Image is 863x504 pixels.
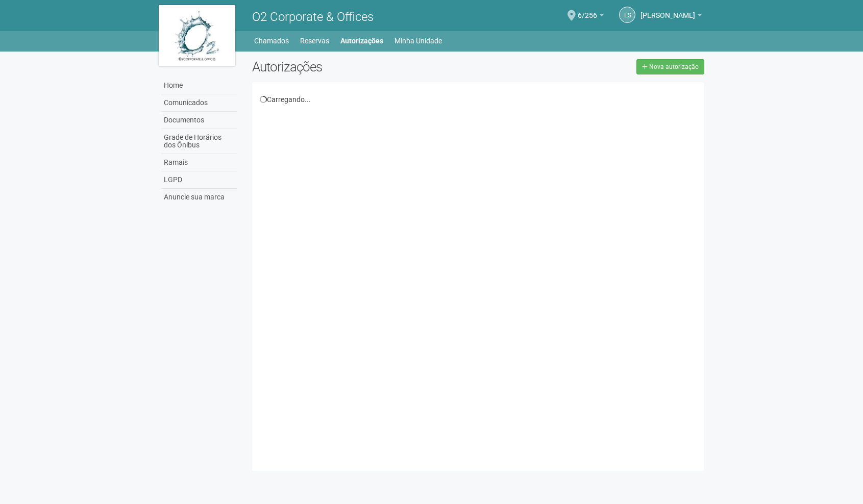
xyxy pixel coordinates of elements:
span: O2 Corporate & Offices [252,10,374,24]
span: Nova autorização [649,63,699,70]
span: Eliza Seoud Gonçalves [640,2,695,19]
a: Anuncie sua marca [161,189,237,206]
a: [PERSON_NAME] [640,13,702,21]
a: Comunicados [161,94,237,112]
a: Grade de Horários dos Ônibus [161,129,237,154]
a: Autorizações [340,34,383,48]
div: Carregando... [260,95,697,104]
a: Documentos [161,112,237,129]
a: Chamados [254,34,289,48]
a: 6/256 [578,13,604,21]
h2: Autorizações [252,59,471,74]
a: ES [619,7,635,23]
a: Home [161,77,237,94]
span: 6/256 [578,2,597,19]
a: Nova autorização [636,59,704,74]
a: LGPD [161,171,237,189]
a: Reservas [300,34,329,48]
a: Minha Unidade [394,34,442,48]
img: logo.jpg [159,5,235,66]
a: Ramais [161,154,237,171]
